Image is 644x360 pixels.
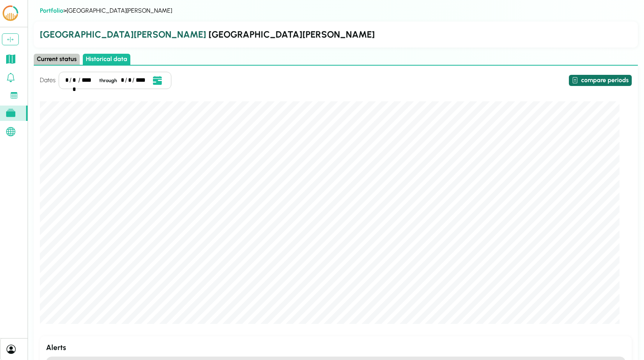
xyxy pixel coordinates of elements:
button: Current status [34,54,80,65]
div: day, [72,76,77,85]
div: day, [128,76,131,85]
div: / [132,76,135,85]
div: / [78,76,80,85]
button: compare periods [569,75,632,86]
img: LCOE.ai [1,5,20,22]
div: year, [136,76,149,85]
div: through [96,77,120,84]
h3: Alerts [46,342,626,353]
div: / [69,76,72,85]
h2: [GEOGRAPHIC_DATA][PERSON_NAME] [40,28,632,41]
button: Historical data [83,54,130,65]
div: month, [65,76,68,85]
h4: Dates [40,76,56,85]
div: / [125,76,127,85]
div: year, [82,76,95,85]
button: Open date picker [150,75,164,86]
div: Select page state [34,54,638,66]
a: Portfolio [40,7,63,14]
div: > [GEOGRAPHIC_DATA][PERSON_NAME] [40,6,632,15]
div: month, [121,76,124,85]
span: [GEOGRAPHIC_DATA][PERSON_NAME] [40,29,206,40]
